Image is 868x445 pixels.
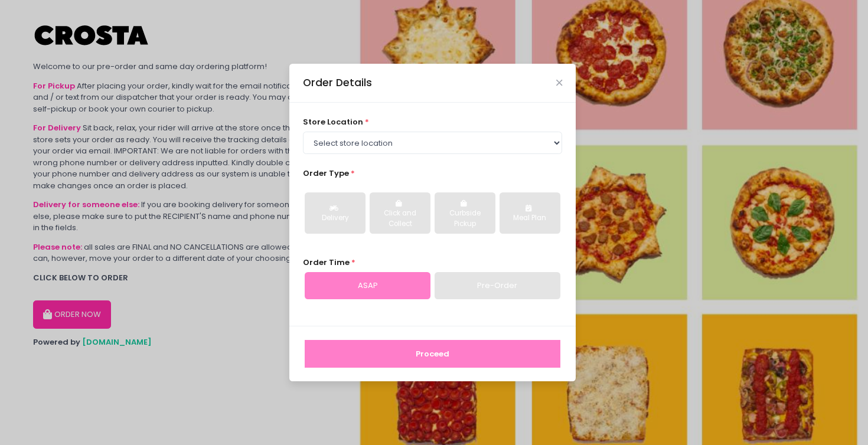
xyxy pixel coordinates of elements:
div: Click and Collect [378,208,422,229]
button: Delivery [305,192,366,234]
button: Close [556,80,562,86]
button: Meal Plan [500,192,560,234]
button: Click and Collect [370,192,430,234]
div: Curbside Pickup [443,208,487,229]
span: Order Time [303,257,350,268]
div: Delivery [313,213,357,224]
div: Order Details [303,75,372,90]
button: Proceed [305,340,560,368]
div: Meal Plan [508,213,552,224]
span: store location [303,116,363,127]
button: Curbside Pickup [435,192,495,234]
span: Order Type [303,168,349,179]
